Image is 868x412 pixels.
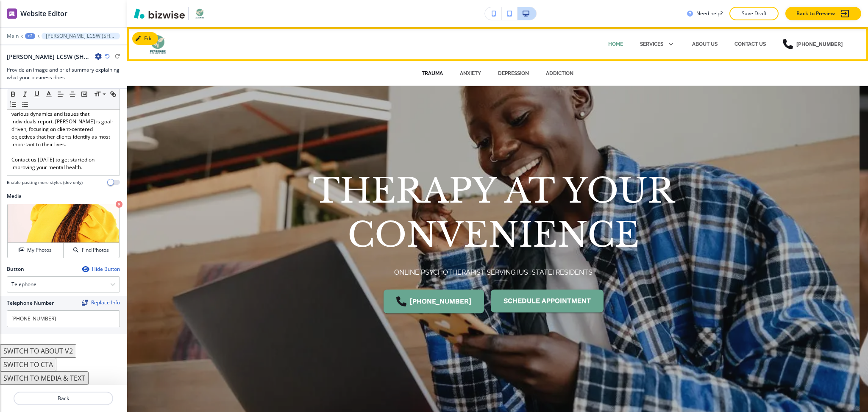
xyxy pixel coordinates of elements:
h4: Find Photos [82,246,109,254]
h2: Website Editor [20,8,67,19]
h2: Button [7,265,24,273]
h2: Media [7,192,120,200]
h4: Telephone [11,281,36,288]
input: Ex. 561-222-1111 [7,310,120,327]
button: Edit [132,32,158,45]
span: Contact us [DATE] to get started on improving your mental health. [11,156,96,171]
p: [PERSON_NAME] LCSW (SHE/HER) [46,33,116,39]
img: Pembroke Mental Health Center [144,31,229,57]
h4: Enable pasting more styles (dev only) [7,179,83,186]
h2: Telephone Number [7,299,54,307]
img: editor icon [7,8,17,19]
a: [PHONE_NUMBER] [783,31,843,57]
p: CONTACT US [734,40,766,48]
p: Back to Preview [796,10,835,17]
h4: My Photos [27,246,52,254]
button: Back to Preview [785,7,861,20]
p: HOME [608,40,623,48]
a: [PHONE_NUMBER] [384,290,484,314]
span: Having worked with many different populations, she has learned to take a compassionate approach, ... [11,80,113,148]
button: ReplaceReplace Info [82,300,120,306]
p: SERVICES [640,40,663,48]
h3: Need help? [696,10,723,17]
button: Hide Button [82,266,120,273]
button: Main [7,33,19,39]
span: Find and replace this information across Bizwise [82,300,120,306]
button: [PERSON_NAME] LCSW (SHE/HER) [42,33,120,39]
button: Save Draft [729,7,779,20]
button: +2 [25,33,35,39]
p: ONLINE PSYCHOTHERAPIST SERVING [US_STATE] RESIDENTS [394,267,593,278]
p: Save Draft [740,10,768,17]
p: ABOUT US [692,40,718,48]
button: My Photos [8,243,64,258]
p: THERAPY AT YOUR CONVENIENCE [276,169,710,257]
div: My PhotosFind Photos [7,203,120,259]
img: Replace [82,300,88,306]
img: Bizwise Logo [134,8,185,19]
h3: Provide an image and brief summary explaining what your business does [7,66,120,81]
img: Your Logo [192,7,208,20]
button: Back [14,392,113,405]
button: Find Photos [64,243,119,258]
h2: [PERSON_NAME] LCSW (SHE/HER) [7,52,92,61]
p: Back [14,395,112,402]
div: Replace Info [82,300,120,306]
button: schedule appointment [491,290,604,313]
